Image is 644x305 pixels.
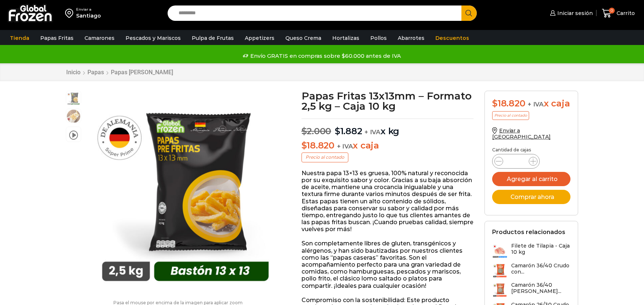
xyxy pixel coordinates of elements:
bdi: 18.820 [492,98,525,109]
p: Son completamente libres de gluten, transgénicos y alérgenos, y han sido bautizadas por nuestros ... [302,240,474,289]
span: $ [492,98,498,109]
bdi: 18.820 [302,140,334,151]
img: address-field-icon.svg [65,7,76,19]
h3: Camarón 36/40 Crudo con... [511,263,570,275]
div: Santiago [76,12,101,19]
span: Iniciar sesión [555,10,593,17]
span: $ [302,140,307,151]
bdi: 2.000 [302,126,332,136]
a: Papas [87,69,104,76]
button: Search button [461,5,477,21]
h1: Papas Fritas 13x13mm – Formato 2,5 kg – Caja 10 kg [302,91,474,111]
h3: Camarón 36/40 [PERSON_NAME]... [511,282,570,294]
a: Papas Fritas [37,31,77,45]
a: Papas [PERSON_NAME] [111,69,173,76]
p: Precio al contado [302,152,348,162]
a: Tienda [6,31,33,45]
a: Camarón 36/40 [PERSON_NAME]... [492,282,570,298]
a: Enviar a [GEOGRAPHIC_DATA] [492,127,551,140]
span: + IVA [364,128,381,136]
span: Carrito [615,10,635,17]
span: $ [335,126,340,136]
p: x kg [302,118,474,137]
a: Inicio [66,69,81,76]
div: x caja [492,98,570,109]
a: Abarrotes [394,31,428,45]
p: x caja [302,140,474,151]
h3: Filete de Tilapia - Caja 10 kg [511,243,570,255]
a: Camarón 36/40 Crudo con... [492,263,570,278]
nav: Breadcrumb [66,69,173,76]
span: $ [302,126,307,136]
a: Pescados y Mariscos [122,31,184,45]
a: Queso Crema [282,31,325,45]
input: Product quantity [509,156,523,166]
span: 0 [609,8,615,14]
a: Camarones [81,31,118,45]
span: + IVA [337,143,353,150]
a: Iniciar sesión [548,6,593,20]
a: 0 Carrito [600,5,637,22]
a: Pulpa de Frutas [188,31,237,45]
p: Cantidad de cajas [492,147,570,152]
p: Nuestra papa 13×13 es gruesa, 100% natural y reconocida por su exquisito sabor y color. Gracias a... [302,170,474,233]
button: Agregar al carrito [492,172,570,186]
a: Hortalizas [329,31,363,45]
p: Precio al contado [492,111,529,120]
a: Pollos [367,31,390,45]
a: Appetizers [241,31,278,45]
span: + IVA [528,101,544,108]
h2: Productos relacionados [492,229,565,236]
span: 13-x-13-2kg [66,91,81,106]
button: Comprar ahora [492,190,570,204]
bdi: 1.882 [335,126,362,136]
a: Descuentos [432,31,473,45]
a: Filete de Tilapia - Caja 10 kg [492,243,570,259]
span: 13×13 [66,109,81,124]
div: Enviar a [76,7,101,12]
